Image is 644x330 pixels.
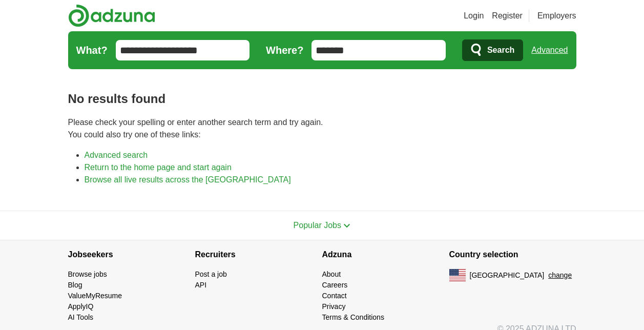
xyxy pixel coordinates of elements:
[68,292,122,300] a: ValueMyResume
[68,281,82,289] a: Blog
[85,163,232,172] a: Return to the home page and start again
[531,40,568,60] a: Advanced
[343,223,350,228] img: toggle icon
[294,221,341,230] span: Popular Jobs
[322,302,346,311] a: Privacy
[492,10,523,22] a: Register
[266,43,303,58] label: Where?
[462,39,523,61] button: Search
[76,43,108,58] label: What?
[195,270,227,278] a: Post a job
[68,4,155,27] img: Adzuna logo
[68,90,576,108] h1: No results found
[322,313,384,321] a: Terms & Conditions
[322,270,341,278] a: About
[487,40,514,60] span: Search
[548,270,572,281] button: change
[68,302,94,311] a: ApplyIQ
[85,175,291,184] a: Browse all live results across the [GEOGRAPHIC_DATA]
[537,10,576,22] a: Employers
[470,270,545,281] span: [GEOGRAPHIC_DATA]
[68,270,107,278] a: Browse jobs
[322,281,348,289] a: Careers
[85,151,148,159] a: Advanced search
[449,269,466,281] img: US flag
[68,313,94,321] a: AI Tools
[322,292,347,300] a: Contact
[68,116,576,141] p: Please check your spelling or enter another search term and try again. You could also try one of ...
[464,10,484,22] a: Login
[195,281,207,289] a: API
[449,240,576,269] h4: Country selection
